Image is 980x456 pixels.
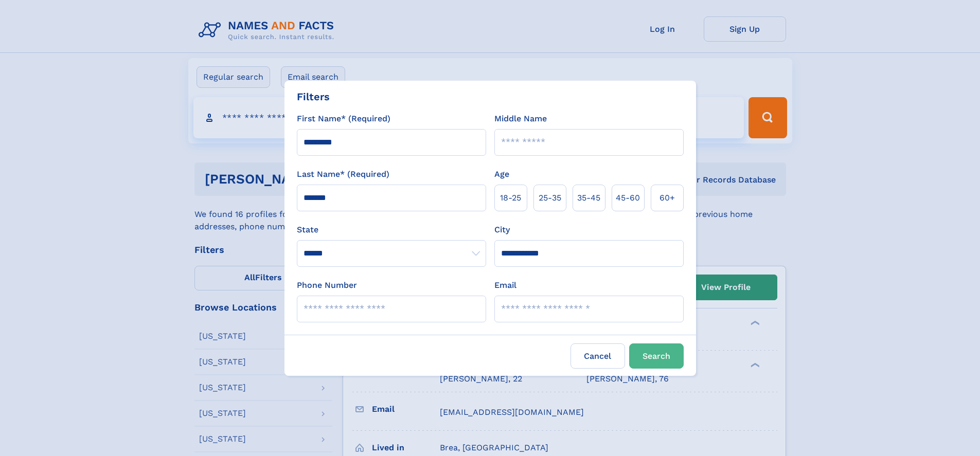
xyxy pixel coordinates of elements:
[297,224,486,236] label: State
[494,279,516,291] label: Email
[297,168,389,180] label: Last Name* (Required)
[297,89,330,104] div: Filters
[660,192,675,204] span: 60+
[494,224,510,236] label: City
[539,192,561,204] span: 25‑35
[494,168,509,180] label: Age
[494,113,547,125] label: Middle Name
[297,113,390,125] label: First Name* (Required)
[571,343,625,369] label: Cancel
[500,192,521,204] span: 18‑25
[629,343,684,369] button: Search
[616,192,640,204] span: 45‑60
[297,279,357,291] label: Phone Number
[577,192,600,204] span: 35‑45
